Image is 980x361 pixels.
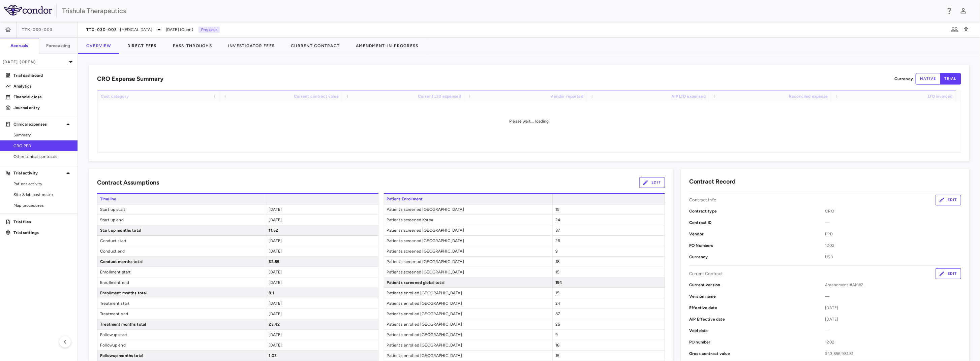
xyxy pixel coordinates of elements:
[555,343,559,348] span: 18
[384,330,553,340] span: Patients enrolled [GEOGRAPHIC_DATA]
[97,246,266,256] span: Conduct end
[689,282,825,288] p: Current version
[269,249,282,254] span: [DATE]
[119,38,165,54] button: Direct Fees
[13,154,72,160] span: Other clinical contracts
[689,305,825,311] p: Effective date
[166,27,193,33] span: [DATE] (Open)
[940,73,961,85] button: trial
[555,259,559,264] span: 18
[689,339,825,345] p: PO number
[825,305,961,311] span: [DATE]
[269,218,282,222] span: [DATE]
[97,225,266,235] span: Start up months total
[384,277,553,288] span: Patients screened global total
[825,220,961,226] span: —
[13,121,64,127] p: Clinical expenses
[639,177,665,188] button: Edit
[97,74,163,84] h6: CRO Expense Summary
[269,270,282,274] span: [DATE]
[689,220,825,226] p: Contract ID
[916,73,941,85] button: native
[825,242,961,249] span: 1202
[384,309,553,319] span: Patients enrolled [GEOGRAPHIC_DATA]
[894,76,913,82] p: Currency
[384,246,553,256] span: Patients screened [GEOGRAPHIC_DATA]
[22,27,53,32] span: TTX-030-003
[825,254,961,260] span: USD
[13,72,72,78] p: Trial dashboard
[97,340,266,350] span: Followup end
[13,181,72,187] span: Patient activity
[555,270,559,274] span: 15
[384,236,553,246] span: Patients screened [GEOGRAPHIC_DATA]
[384,351,553,361] span: Patients enrolled [GEOGRAPHIC_DATA]
[555,301,560,306] span: 24
[269,280,282,285] span: [DATE]
[10,43,28,49] h6: Accruals
[13,219,72,225] p: Trial files
[13,132,72,138] span: Summary
[384,267,553,277] span: Patients screened [GEOGRAPHIC_DATA]
[825,282,961,288] span: Amendment #AM#2
[97,215,266,225] span: Start up end
[555,291,559,295] span: 15
[689,254,825,260] p: Currency
[269,322,280,327] span: 23.42
[13,83,72,89] p: Analytics
[689,328,825,334] p: Void date
[198,27,220,33] p: Preparer
[13,230,72,236] p: Trial settings
[269,238,282,243] span: [DATE]
[384,204,553,215] span: Patients screened [GEOGRAPHIC_DATA]
[555,280,562,285] span: 194
[269,311,282,316] span: [DATE]
[97,178,159,187] h6: Contract Assumptions
[555,332,558,337] span: 9
[555,218,560,222] span: 24
[97,257,266,267] span: Conduct months total
[269,228,278,233] span: 11.52
[97,298,266,308] span: Treatment start
[825,351,961,357] span: $43,856,981.81
[689,208,825,214] p: Contract type
[689,231,825,237] p: Vendor
[62,6,941,16] div: Trishula Therapeutics
[4,5,52,15] img: logo-full-BYUhSk78.svg
[825,208,961,214] span: CRO
[97,194,266,204] span: Timeline
[13,143,72,149] span: CRO PPD
[936,195,961,205] button: Edit
[689,177,736,186] h6: Contract Record
[13,105,72,111] p: Journal entry
[13,202,72,208] span: Map procedures
[269,259,280,264] span: 32.55
[120,27,152,33] span: [MEDICAL_DATA]
[555,249,558,254] span: 9
[689,293,825,299] p: Version name
[269,353,277,358] span: 1.03
[689,197,716,203] p: Contract Info
[384,340,553,350] span: Patients enrolled [GEOGRAPHIC_DATA]
[97,319,266,329] span: Treatment months total
[689,351,825,357] p: Gross contract value
[269,291,274,295] span: 8.1
[97,330,266,340] span: Followup start
[384,225,553,235] span: Patients screened [GEOGRAPHIC_DATA]
[13,170,64,176] p: Trial activity
[555,311,560,316] span: 87
[555,353,559,358] span: 15
[689,242,825,249] p: PO Numbers
[3,59,67,65] p: [DATE] (Open)
[825,231,961,237] span: PPD
[555,207,559,212] span: 15
[384,194,553,204] span: Patient Enrollment
[97,351,266,361] span: Followup months total
[825,316,961,322] span: [DATE]
[78,38,119,54] button: Overview
[13,192,72,198] span: Site & lab cost matrix
[269,343,282,348] span: [DATE]
[269,301,282,306] span: [DATE]
[97,309,266,319] span: Treatment end
[97,267,266,277] span: Enrollment start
